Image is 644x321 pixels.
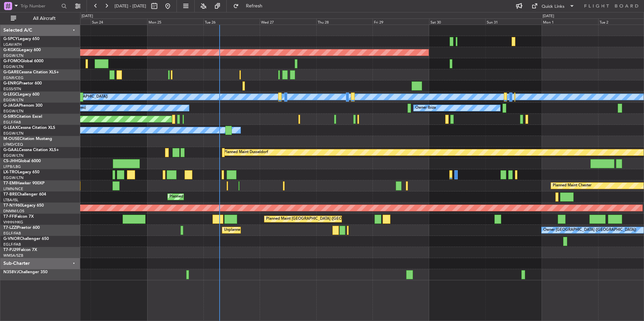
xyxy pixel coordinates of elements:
a: G-LEGCLegacy 600 [3,93,39,97]
span: G-KGKG [3,48,19,52]
a: WMSA/SZB [3,253,23,258]
div: Fri 29 [373,19,429,25]
a: N358VJChallenger 350 [3,270,47,274]
span: G-VNOR [3,237,20,241]
a: VHHH/HKG [3,220,23,225]
a: T7-N1960Legacy 650 [3,204,44,208]
div: Tue 26 [203,19,260,25]
span: T7-PJ29 [3,248,19,252]
a: G-VNORChallenger 650 [3,237,49,241]
span: T7-LZZI [3,226,17,230]
span: T7-EMI [3,181,17,185]
a: EGNR/CEG [3,75,24,80]
div: Thu 28 [316,19,373,25]
div: Sat 30 [429,19,485,25]
a: G-ENRGPraetor 600 [3,81,42,85]
button: Quick Links [528,1,578,11]
span: Refresh [240,4,268,8]
a: G-SIRSCitation Excel [3,115,42,119]
div: Quick Links [542,3,565,10]
a: EGGW/LTN [3,153,24,158]
button: All Aircraft [7,13,73,24]
a: EGGW/LTN [3,98,24,103]
div: Mon 25 [147,19,203,25]
span: M-OUSE [3,137,20,141]
a: LTBA/ISL [3,198,19,203]
span: T7-N1960 [3,204,22,208]
div: [DATE] [82,13,93,19]
span: G-SPCY [3,37,18,41]
a: EGGW/LTN [3,109,24,114]
a: T7-PJ29Falcon 7X [3,248,37,252]
span: G-LEGC [3,93,18,97]
span: N358VJ [3,270,19,274]
a: T7-FFIFalcon 7X [3,215,34,219]
a: EGGW/LTN [3,64,24,69]
span: CS-JHH [3,159,18,163]
a: EGLF/FAB [3,231,21,236]
a: EGGW/LTN [3,53,24,58]
span: G-LEAX [3,126,18,130]
span: All Aircraft [18,16,71,21]
a: G-FOMOGlobal 6000 [3,59,43,63]
a: EGLF/FAB [3,242,21,247]
span: G-FOMO [3,59,21,63]
span: T7-FFI [3,215,15,219]
a: LFMN/NCE [3,186,23,191]
span: T7-BRE [3,192,17,197]
a: EGGW/LTN [3,175,24,180]
div: Wed 27 [260,19,316,25]
span: [DATE] - [DATE] [115,3,146,9]
a: LFMD/CEQ [3,142,23,147]
div: Sun 24 [91,19,147,25]
a: DNMM/LOS [3,209,24,214]
a: T7-LZZIPraetor 600 [3,226,40,230]
a: T7-BREChallenger 604 [3,192,46,197]
span: G-SIRS [3,115,16,119]
a: M-OUSECitation Mustang [3,137,52,141]
div: Unplanned Maint [GEOGRAPHIC_DATA] ([GEOGRAPHIC_DATA]) [224,225,335,235]
a: EGLF/FAB [3,120,21,125]
a: LX-TROLegacy 650 [3,170,39,174]
div: Planned Maint Chester [553,181,591,191]
div: Owner Ibiza [415,103,436,113]
div: Planned Maint Warsaw ([GEOGRAPHIC_DATA]) [169,192,251,202]
div: [DATE] [543,13,554,19]
a: EGGW/LTN [3,131,24,136]
a: G-GARECessna Citation XLS+ [3,70,59,74]
div: Planned Maint Dusseldorf [224,147,268,157]
span: G-JAGA [3,104,19,108]
a: G-JAGAPhenom 300 [3,104,42,108]
div: Owner [GEOGRAPHIC_DATA] ([GEOGRAPHIC_DATA]) [543,225,636,235]
a: LFPB/LBG [3,164,21,169]
a: G-SPCYLegacy 650 [3,37,39,41]
a: G-LEAXCessna Citation XLS [3,126,55,130]
a: LGAV/ATH [3,42,22,47]
div: Mon 1 [542,19,598,25]
span: LX-TRO [3,170,18,174]
span: G-ENRG [3,81,19,85]
span: G-GARE [3,70,19,74]
a: EGSS/STN [3,86,21,92]
div: Planned Maint [GEOGRAPHIC_DATA] ([GEOGRAPHIC_DATA] Intl) [266,214,379,224]
a: T7-EMIHawker 900XP [3,181,44,185]
a: CS-JHHGlobal 6000 [3,159,41,163]
button: Refresh [230,1,270,11]
a: G-KGKGLegacy 600 [3,48,41,52]
span: G-GAAL [3,148,19,152]
a: G-GAALCessna Citation XLS+ [3,148,59,152]
input: Trip Number [21,1,59,11]
div: Sun 31 [485,19,542,25]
